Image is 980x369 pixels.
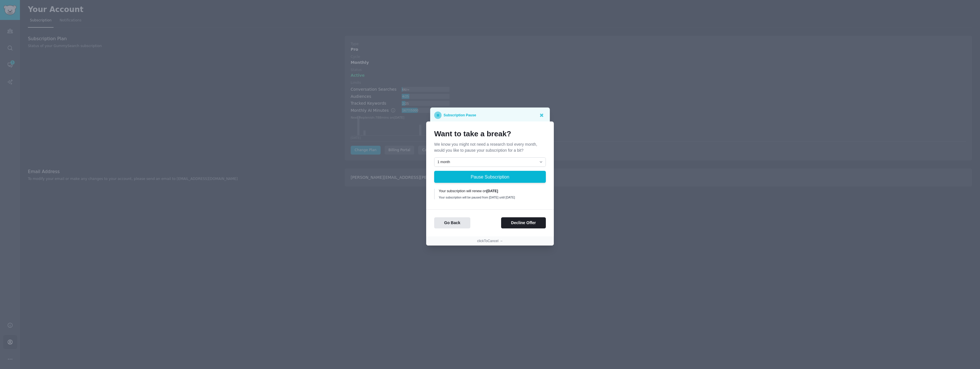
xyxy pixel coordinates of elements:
h1: Want to take a break? [434,129,546,139]
button: Go Back [434,217,470,228]
button: Decline Offer [501,217,546,228]
button: clickToCancel → [477,239,503,244]
div: Your subscription will be paused from [DATE] until [DATE] [439,195,542,199]
div: Your subscription will renew on [439,189,542,194]
b: [DATE] [487,189,498,193]
p: We know you might not need a research tool every month, would you like to pause your subscription... [434,141,546,153]
p: Subscription Pause [444,111,476,119]
button: Pause Subscription [434,171,546,183]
